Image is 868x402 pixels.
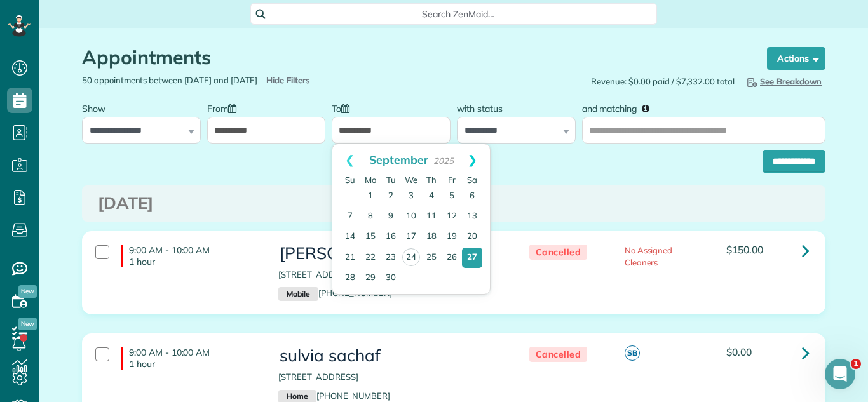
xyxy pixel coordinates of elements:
[340,268,360,288] a: 28
[369,152,428,166] span: September
[726,243,763,256] span: $150.00
[591,76,735,88] span: Revenue: $0.00 paid / $7,332.00 total
[121,347,259,370] h4: 9:00 AM - 10:00 AM
[360,248,381,268] a: 22
[442,248,462,268] a: 26
[18,318,37,330] span: New
[625,345,640,361] span: SB
[340,227,360,247] a: 14
[340,206,360,227] a: 7
[825,359,855,389] iframe: Intercom live chat
[278,287,318,301] small: Mobile
[332,96,356,119] label: To
[207,96,243,119] label: From
[402,248,420,266] a: 24
[462,186,482,206] a: 6
[360,227,381,247] a: 15
[455,144,490,176] a: Next
[278,347,503,365] h3: sulvia sachaf
[345,175,355,185] span: Sunday
[278,269,503,281] p: [STREET_ADDRESS]
[726,345,752,358] span: $0.00
[426,175,437,185] span: Thursday
[851,359,861,369] span: 1
[462,227,482,247] a: 20
[266,74,310,86] span: Hide Filters
[360,268,381,288] a: 29
[442,186,462,206] a: 5
[278,391,390,401] a: Home[PHONE_NUMBER]
[360,206,381,227] a: 8
[332,144,367,176] a: Prev
[448,175,456,185] span: Friday
[767,47,825,70] button: Actions
[421,206,442,227] a: 11
[401,227,421,247] a: 17
[741,74,825,88] button: See Breakdown
[401,206,421,227] a: 10
[129,256,259,267] p: 1 hour
[462,206,482,227] a: 13
[442,206,462,227] a: 12
[529,245,588,260] span: Cancelled
[72,74,454,86] div: 50 appointments between [DATE] and [DATE]
[529,347,588,363] span: Cancelled
[381,227,401,247] a: 16
[401,186,421,206] a: 3
[121,245,259,267] h4: 9:00 AM - 10:00 AM
[625,245,673,267] span: No Assigned Cleaners
[264,75,310,85] a: Hide Filters
[381,206,401,227] a: 9
[129,358,259,370] p: 1 hour
[82,47,743,68] h1: Appointments
[462,248,482,268] a: 27
[278,371,503,383] p: [STREET_ADDRESS]
[405,175,417,185] span: Wednesday
[442,227,462,247] a: 19
[278,288,392,298] a: Mobile[PHONE_NUMBER]
[582,96,659,119] label: and matching
[381,248,401,268] a: 23
[340,248,360,268] a: 21
[98,194,810,213] h3: [DATE]
[421,186,442,206] a: 4
[381,186,401,206] a: 2
[745,76,822,86] span: See Breakdown
[381,268,401,288] a: 30
[421,248,442,268] a: 25
[18,285,37,298] span: New
[360,186,381,206] a: 1
[278,245,503,263] h3: [PERSON_NAME]
[433,156,454,166] span: 2025
[365,175,376,185] span: Monday
[421,227,442,247] a: 18
[467,175,477,185] span: Saturday
[386,175,396,185] span: Tuesday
